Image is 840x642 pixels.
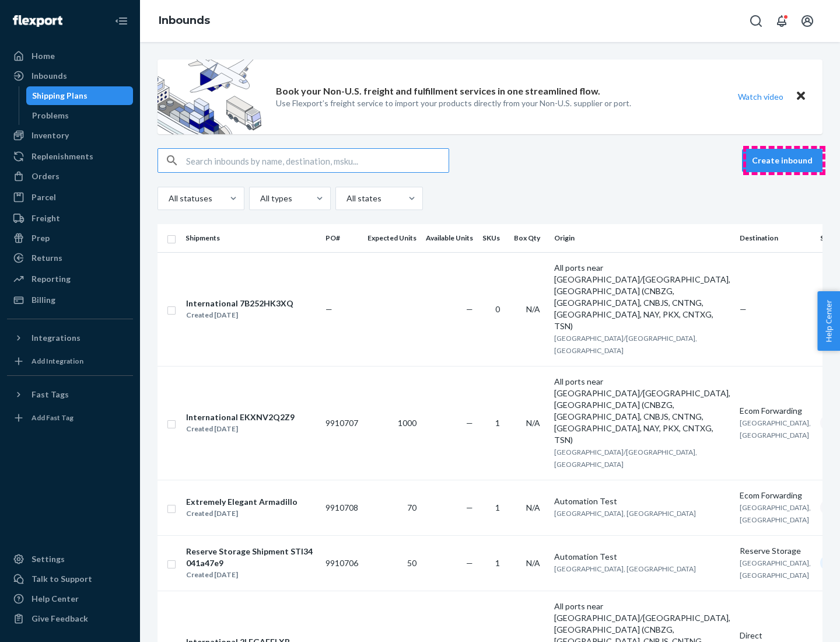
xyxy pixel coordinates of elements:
[259,193,260,204] input: All types
[32,294,55,306] div: Billing
[32,389,69,400] div: Fast Tags
[740,304,747,314] span: —
[495,558,500,568] span: 1
[526,418,540,428] span: N/A
[32,130,69,141] div: Inventory
[32,413,73,423] div: Add Fast Tag
[345,193,346,204] input: All states
[186,309,293,321] div: Created [DATE]
[796,9,819,33] button: Open account menu
[276,85,600,98] p: Book your Non-U.S. freight and fulfillment services in one streamlined flow.
[7,249,133,267] a: Returns
[7,270,133,288] a: Reporting
[32,252,62,264] div: Returns
[526,558,540,568] span: N/A
[7,589,133,608] a: Help Center
[186,411,295,423] div: International EKXNV2Q2Z9
[186,508,297,519] div: Created [DATE]
[321,535,363,591] td: 9910706
[32,553,65,565] div: Settings
[32,191,56,203] div: Parcel
[554,334,697,355] span: [GEOGRAPHIC_DATA]/[GEOGRAPHIC_DATA], [GEOGRAPHIC_DATA]
[509,224,549,252] th: Box Qty
[554,509,696,518] span: [GEOGRAPHIC_DATA], [GEOGRAPHIC_DATA]
[7,570,133,588] a: Talk to Support
[554,448,697,469] span: [GEOGRAPHIC_DATA]/[GEOGRAPHIC_DATA], [GEOGRAPHIC_DATA]
[32,212,60,224] div: Freight
[495,304,500,314] span: 0
[740,545,811,557] div: Reserve Storage
[32,90,87,102] div: Shipping Plans
[7,188,133,207] a: Parcel
[554,564,696,573] span: [GEOGRAPHIC_DATA], [GEOGRAPHIC_DATA]
[321,366,363,480] td: 9910707
[466,304,473,314] span: —
[7,291,133,309] a: Billing
[32,70,67,82] div: Inbounds
[159,14,210,27] a: Inbounds
[32,273,71,285] div: Reporting
[181,224,321,252] th: Shipments
[478,224,509,252] th: SKUs
[817,291,840,351] button: Help Center
[554,262,730,332] div: All ports near [GEOGRAPHIC_DATA]/[GEOGRAPHIC_DATA], [GEOGRAPHIC_DATA] (CNBZG, [GEOGRAPHIC_DATA], ...
[407,558,416,568] span: 50
[186,149,449,172] input: Search inbounds by name, destination, msku...
[7,409,133,427] a: Add Fast Tag
[7,385,133,404] button: Fast Tags
[7,47,133,65] a: Home
[186,546,316,569] div: Reserve Storage Shipment STI34041a47e9
[549,224,735,252] th: Origin
[363,224,421,252] th: Expected Units
[526,503,540,512] span: N/A
[740,630,811,641] div: Direct
[495,503,500,512] span: 1
[32,573,92,585] div: Talk to Support
[7,550,133,568] a: Settings
[735,224,815,252] th: Destination
[186,298,293,309] div: International 7B252HK3XQ
[32,593,79,605] div: Help Center
[407,503,416,512] span: 70
[32,356,83,366] div: Add Integration
[186,423,295,435] div: Created [DATE]
[7,609,133,628] button: Give Feedback
[32,170,60,182] div: Orders
[554,496,730,507] div: Automation Test
[32,151,93,162] div: Replenishments
[740,503,811,524] span: [GEOGRAPHIC_DATA], [GEOGRAPHIC_DATA]
[32,50,55,62] div: Home
[554,551,730,563] div: Automation Test
[276,97,631,109] p: Use Flexport’s freight service to import your products directly from your Non-U.S. supplier or port.
[740,490,811,501] div: Ecom Forwarding
[466,503,473,512] span: —
[421,224,478,252] th: Available Units
[740,559,811,580] span: [GEOGRAPHIC_DATA], [GEOGRAPHIC_DATA]
[793,88,808,105] button: Close
[740,405,811,417] div: Ecom Forwarding
[7,67,133,85] a: Inbounds
[7,209,133,228] a: Freight
[186,496,297,508] div: Extremely Elegant Armadillo
[32,613,88,624] div: Give Feedback
[321,480,363,535] td: 9910708
[167,193,169,204] input: All statuses
[744,9,768,33] button: Open Search Box
[554,376,730,446] div: All ports near [GEOGRAPHIC_DATA]/[GEOGRAPHIC_DATA], [GEOGRAPHIC_DATA] (CNBZG, [GEOGRAPHIC_DATA], ...
[32,232,50,244] div: Prep
[770,9,793,33] button: Open notifications
[7,229,133,247] a: Prep
[495,418,500,428] span: 1
[13,15,62,27] img: Flexport logo
[186,569,316,581] div: Created [DATE]
[149,4,219,38] ol: breadcrumbs
[398,418,416,428] span: 1000
[32,110,69,121] div: Problems
[466,558,473,568] span: —
[325,304,332,314] span: —
[7,167,133,186] a: Orders
[321,224,363,252] th: PO#
[26,86,134,105] a: Shipping Plans
[32,332,80,344] div: Integrations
